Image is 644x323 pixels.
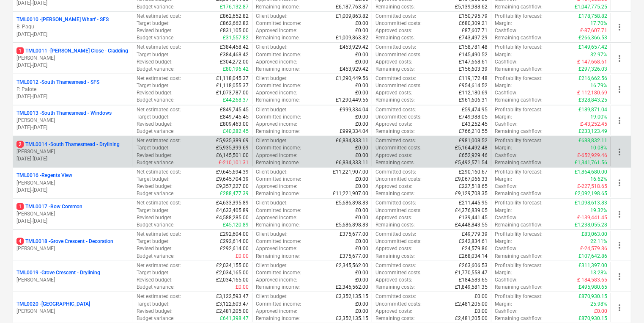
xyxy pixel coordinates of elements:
[462,121,488,128] p: £43,252.45
[355,89,368,97] p: £0.00
[137,66,175,73] p: Budget variance :
[256,221,300,229] p: Remaining income :
[495,58,518,66] p: Cashflow :
[459,58,488,66] p: £147,668.61
[336,75,368,82] p: £1,290,449.56
[16,110,112,117] p: TML0013 - South Thamesmead - Windows
[16,308,129,315] p: [PERSON_NAME]
[355,113,368,121] p: £0.00
[137,199,181,207] p: Net estimated cost :
[16,31,129,38] p: [DATE] - [DATE]
[137,3,175,11] p: Budget variance :
[256,137,288,144] p: Client budget :
[459,75,488,82] p: £119,172.48
[137,89,173,97] p: Revised budget :
[16,141,24,148] span: 2
[355,176,368,183] p: £0.00
[455,190,488,197] p: £9,129,708.35
[462,27,488,34] p: £87,607.71
[16,301,90,308] p: TML0020 - [GEOGRAPHIC_DATA]
[220,44,249,51] p: £384,458.42
[355,214,368,221] p: £0.00
[578,97,607,104] p: £328,843.25
[137,113,170,121] p: Target budget :
[137,128,175,135] p: Budget variance :
[614,209,625,219] span: more_vert
[220,231,249,238] p: £292,604.00
[220,190,249,197] p: £288,477.39
[256,168,288,176] p: Client budget :
[375,34,415,41] p: Remaining costs :
[340,128,368,135] p: £999,334.04
[614,271,625,282] span: more_vert
[216,176,249,183] p: £9,645,704.39
[575,190,607,197] p: £2,092,198.65
[16,62,129,69] p: [DATE] - [DATE]
[495,238,512,245] p: Margin :
[137,82,170,89] p: Target budget :
[256,207,301,214] p: Committed income :
[16,172,129,193] div: TML0016 -Regents View[PERSON_NAME][DATE]-[DATE]
[340,44,368,51] p: £453,929.42
[16,110,129,131] div: TML0013 -South Thamesmead - Windows[PERSON_NAME][DATE]-[DATE]
[137,238,170,245] p: Target budget :
[495,128,543,135] p: Remaining cashflow :
[16,218,129,225] p: [DATE] - [DATE]
[614,147,625,157] span: more_vert
[580,27,607,34] p: £-87,607.71
[223,221,249,229] p: £45,120.89
[578,13,607,20] p: £178,758.82
[495,75,543,82] p: Profitability forecast :
[137,13,181,20] p: Net estimated cost :
[16,172,72,179] p: TML0016 - Regents View
[219,159,249,166] p: £-210,101.31
[375,183,412,190] p: Approved costs :
[16,79,129,100] div: TML0012 -South Thamesmead - SFSP. Palote[DATE]-[DATE]
[16,238,129,252] div: 4TML0018 -Grove Crescent - Decoration[PERSON_NAME]
[495,207,512,214] p: Margin :
[375,113,422,121] p: Uncommitted costs :
[220,121,249,128] p: £809,463.00
[216,82,249,89] p: £1,118,055.37
[590,20,607,27] p: 17.70%
[137,34,175,41] p: Budget variance :
[375,221,415,229] p: Remaining costs :
[495,113,512,121] p: Margin :
[375,13,416,20] p: Committed costs :
[137,44,181,51] p: Net estimated cost :
[16,203,82,210] p: TML0017 - Bow Common
[495,106,543,113] p: Profitability forecast :
[375,152,412,159] p: Approved costs :
[137,97,175,104] p: Budget variance :
[375,82,422,89] p: Uncommitted costs :
[256,190,300,197] p: Remaining income :
[223,34,249,41] p: £31,557.82
[16,203,24,210] span: 1
[495,144,512,152] p: Margin :
[459,89,488,97] p: £112,180.69
[495,137,543,144] p: Profitability forecast :
[216,199,249,207] p: £4,633,395.89
[355,207,368,214] p: £0.00
[216,144,249,152] p: £5,935,399.69
[256,106,288,113] p: Client budget :
[256,66,300,73] p: Remaining income :
[455,3,488,11] p: £5,139,988.62
[220,51,249,58] p: £384,468.42
[16,148,129,155] p: [PERSON_NAME]
[256,51,301,58] p: Committed income :
[355,183,368,190] p: £0.00
[355,152,368,159] p: £0.00
[375,176,422,183] p: Uncommitted costs :
[16,187,129,194] p: [DATE] - [DATE]
[16,269,100,276] p: TML0019 - Grove Crescent - Drylining
[137,168,181,176] p: Net estimated cost :
[495,20,512,27] p: Margin :
[216,137,249,144] p: £5,935,389.69
[256,58,297,66] p: Approved income :
[578,137,607,144] p: £688,832.11
[220,113,249,121] p: £849,745.45
[495,44,543,51] p: Profitability forecast :
[336,199,368,207] p: £5,686,898.83
[16,203,129,225] div: 1TML0017 -Bow Common[PERSON_NAME][DATE]-[DATE]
